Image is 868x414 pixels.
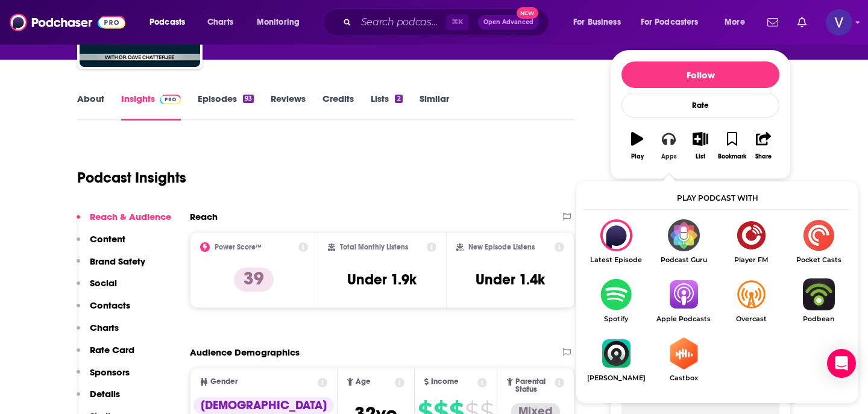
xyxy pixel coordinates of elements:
button: List [685,124,716,168]
img: Podchaser Pro [160,95,181,104]
a: Pocket CastsPocket Casts [785,219,852,264]
span: For Podcasters [641,14,699,31]
a: PodbeanPodbean [785,278,852,323]
p: Charts [90,322,119,333]
button: Sponsors [77,366,130,389]
a: Show notifications dropdown [763,12,783,33]
a: Credits [322,93,354,121]
div: [DEMOGRAPHIC_DATA] [193,397,334,414]
span: Charts [207,14,233,31]
div: Play [631,153,644,160]
span: Logged in as victoria.wilson [826,9,852,36]
span: [PERSON_NAME] [582,374,650,382]
p: Reach & Audience [90,211,171,222]
p: 39 [234,268,274,292]
span: Age [356,378,371,386]
span: Apple Podcasts [650,315,717,323]
a: Podcast GuruPodcast Guru [650,219,717,264]
h1: Podcast Insights [77,169,186,187]
button: Bookmark [716,124,747,168]
img: Podchaser - Follow, Share and Rate Podcasts [10,11,125,34]
button: Apps [653,124,684,168]
span: ⌘ K [446,14,468,30]
a: Show notifications dropdown [793,12,811,33]
p: Content [90,233,125,245]
span: For Business [573,14,621,31]
span: Podcasts [149,14,185,31]
span: Income [431,378,459,386]
button: Share [748,124,779,168]
a: Lists2 [371,93,402,121]
p: Rate Card [90,344,134,356]
span: More [725,14,745,31]
div: 93 [243,95,254,103]
span: Monitoring [257,14,300,31]
button: Details [77,388,120,410]
p: Brand Safety [90,256,145,267]
button: Content [77,233,125,256]
p: Sponsors [90,366,130,378]
a: SpotifySpotify [582,278,650,323]
h3: Under 1.9k [347,271,417,289]
button: Rate Card [77,344,134,366]
div: Bookmark [718,153,746,160]
button: Charts [77,322,119,344]
button: open menu [141,13,201,32]
a: Player FMPlayer FM [717,219,785,264]
span: Latest Episode [582,256,650,264]
button: open menu [633,13,716,32]
button: Reach & Audience [77,211,171,233]
a: Similar [420,93,449,121]
a: Apple PodcastsApple Podcasts [650,278,717,323]
div: 2 [395,95,402,103]
button: Play [621,124,653,168]
span: Pocket Casts [785,256,852,264]
button: open menu [565,13,636,32]
div: Apps [661,153,677,160]
a: CastboxCastbox [650,337,717,382]
span: Overcast [717,315,785,323]
h2: Audience Demographics [190,347,300,358]
div: Open Intercom Messenger [827,349,856,378]
p: Social [90,277,117,289]
a: Charts [200,13,241,32]
button: Brand Safety [77,256,145,278]
div: List [696,153,705,160]
div: Play podcast with [582,187,852,210]
span: Castbox [650,374,717,382]
span: Gender [210,378,237,386]
button: open menu [248,13,315,32]
p: Contacts [90,300,130,311]
div: Search podcasts, credits, & more... [335,8,561,36]
span: Parental Status [515,378,553,394]
a: Reviews [271,93,306,121]
button: Contacts [77,300,130,322]
button: Show profile menu [826,9,852,36]
button: Follow [621,61,779,88]
div: Share [755,153,772,160]
h2: Total Monthly Listens [340,243,408,251]
span: Spotify [582,315,650,323]
span: Podcast Guru [650,256,717,264]
a: Episodes93 [198,93,254,121]
button: open menu [716,13,760,32]
img: User Profile [826,9,852,36]
a: Castro[PERSON_NAME] [582,337,650,382]
span: Player FM [717,256,785,264]
input: Search podcasts, credits, & more... [356,13,446,32]
span: Podbean [785,315,852,323]
h2: Reach [190,211,218,222]
a: InsightsPodchaser Pro [121,93,181,121]
a: OvercastOvercast [717,278,785,323]
div: Rate [621,93,779,118]
h3: Under 1.4k [476,271,545,289]
p: Details [90,388,120,400]
h2: Power Score™ [215,243,262,251]
span: Open Advanced [483,19,533,25]
button: Social [77,277,117,300]
button: Open AdvancedNew [478,15,539,30]
span: New [517,7,538,19]
div: The Cybersecurity Readiness Podcast Series on Latest Episode [582,219,650,264]
h2: New Episode Listens [468,243,535,251]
